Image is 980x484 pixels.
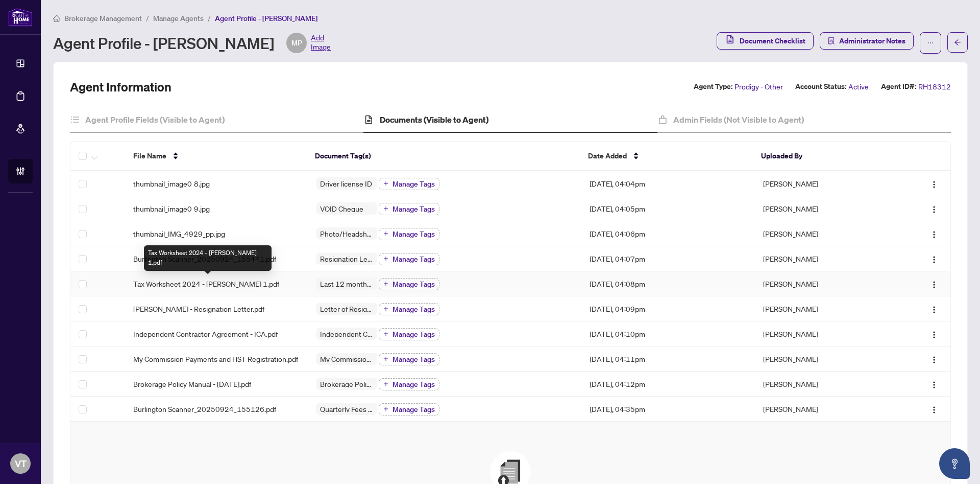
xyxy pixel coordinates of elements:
label: Agent ID#: [881,81,916,93]
th: File Name [125,142,307,171]
span: plus [383,356,388,361]
button: Manage Tags [379,328,439,340]
span: plus [383,406,388,411]
td: [DATE], 04:05pm [581,196,755,221]
label: Agent Type: [694,81,732,93]
span: Brokerage Management [64,14,142,23]
span: VT [15,456,27,471]
span: Manage Tags [393,205,435,213]
span: Burlington Scanner_20250924_155126.pdf [133,403,276,414]
span: RH18312 [918,81,951,93]
th: Uploaded By [753,142,889,171]
span: thumbnail_IMG_4929_pp.jpg [133,228,225,239]
img: Logo [930,306,938,314]
button: Logo [926,225,942,242]
span: Independent Contractor Agreement [316,330,377,337]
span: VOID Cheque [316,205,367,212]
h4: Agent Profile Fields (Visible to Agent) [85,113,225,126]
span: Brokerage Policy Manual [316,380,377,387]
span: Photo/Headshot [316,230,377,237]
button: Manage Tags [379,178,439,190]
span: Active [848,81,869,93]
span: solution [828,37,835,44]
img: Logo [930,331,938,339]
li: / [208,12,211,24]
span: My Commission Payments and HST Registration.pdf [133,353,298,364]
button: Manage Tags [379,403,439,416]
span: Driver license ID [316,180,376,187]
span: Manage Tags [393,356,435,363]
span: plus [383,256,388,261]
span: Manage Tags [393,281,435,288]
span: Manage Tags [393,180,435,188]
span: ellipsis [927,39,934,47]
span: Manage Tags [393,231,435,238]
span: plus [383,381,388,386]
h2: Agent Information [70,79,171,95]
span: plus [383,181,388,186]
div: Agent Profile - [PERSON_NAME] [53,33,331,53]
img: Logo [930,180,938,189]
button: Logo [926,376,942,392]
button: Logo [926,275,942,292]
span: MP [291,37,302,49]
th: Date Added [580,142,753,171]
button: Manage Tags [379,353,439,365]
span: Manage Agents [153,14,204,23]
img: Logo [930,205,938,214]
h4: Documents (Visible to Agent) [380,113,488,126]
label: Account Status: [795,81,846,93]
td: [PERSON_NAME] [755,221,892,246]
span: home [53,15,60,22]
td: [DATE], 04:11pm [581,347,755,372]
td: [DATE], 04:04pm [581,171,755,196]
span: Quarterly Fees Billing Authorization [316,405,377,412]
td: [PERSON_NAME] [755,321,892,347]
img: Logo [930,406,938,414]
img: Logo [930,356,938,364]
span: Manage Tags [393,256,435,263]
span: Last 12 months of transactions Report [316,280,377,287]
span: Brokerage Policy Manual - [DATE].pdf [133,378,251,389]
span: plus [383,206,388,211]
span: plus [383,306,388,311]
button: Manage Tags [379,378,439,390]
button: Logo [926,326,942,342]
span: File Name [133,150,166,162]
td: [DATE], 04:08pm [581,271,755,296]
td: [PERSON_NAME] [755,271,892,296]
div: Tax Worksheet 2024 - [PERSON_NAME] 1.pdf [144,245,272,271]
td: [DATE], 04:07pm [581,246,755,271]
td: [DATE], 04:09pm [581,296,755,321]
span: plus [383,331,388,336]
span: Agent Profile - [PERSON_NAME] [215,14,317,23]
img: logo [8,8,33,27]
span: Add Image [311,33,331,53]
h4: Admin Fields (Not Visible to Agent) [673,113,804,126]
span: Document Checklist [740,33,805,49]
span: Manage Tags [393,381,435,388]
td: [PERSON_NAME] [755,296,892,321]
span: Date Added [588,150,627,162]
span: Prodigy - Other [734,81,783,93]
span: thumbnail_image0 9.jpg [133,203,210,214]
td: [PERSON_NAME] [755,372,892,397]
li: / [146,12,149,24]
button: Logo [926,401,942,417]
button: Manage Tags [379,278,439,290]
span: arrow-left [954,39,961,46]
img: Logo [930,231,938,239]
span: Manage Tags [393,331,435,338]
button: Manage Tags [379,203,439,215]
button: Manage Tags [379,253,439,265]
span: My Commission Payments and HST Registration [316,355,377,362]
button: Open asap [939,448,970,479]
span: Resignation Letter (From previous Brokerage) [316,255,377,262]
img: Logo [930,256,938,264]
span: thumbnail_image0 8.jpg [133,178,210,189]
button: Logo [926,351,942,367]
span: plus [383,281,388,286]
button: Logo [926,200,942,217]
img: Logo [930,281,938,289]
td: [DATE], 04:35pm [581,397,755,422]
